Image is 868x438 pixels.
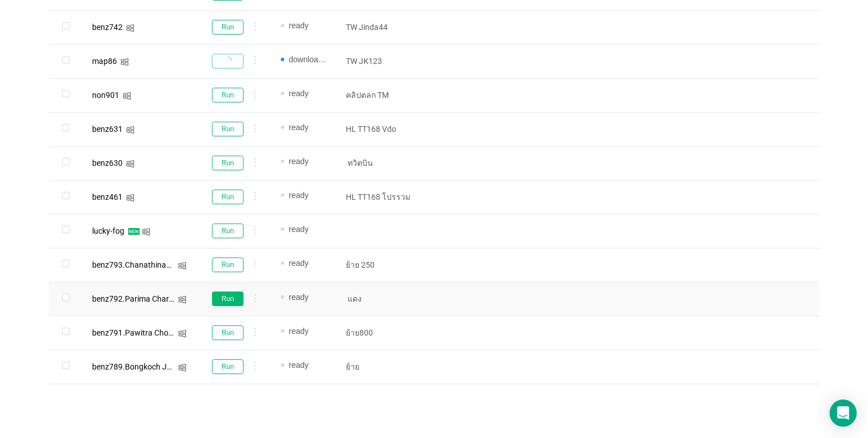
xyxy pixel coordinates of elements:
button: Run [212,291,244,306]
span: ready [289,157,309,166]
div: benz461 [92,193,123,201]
i: icon: windows [126,160,134,168]
span: ready [289,360,309,370]
div: benz630 [92,159,123,167]
span: ready [289,293,309,302]
i: icon: windows [178,363,186,372]
span: ready [289,123,309,132]
i: icon: windows [178,329,186,338]
i: icon: windows [178,295,186,304]
i: icon: windows [126,24,134,32]
i: icon: windows [126,194,134,202]
span: benz793.Chanathinad Natapiwat [92,260,210,269]
button: Run [212,257,244,272]
button: Run [212,122,244,136]
i: icon: windows [120,58,129,66]
button: Run [212,20,244,35]
button: Run [212,190,244,204]
span: แดง [346,293,363,304]
span: ready [289,259,309,268]
button: Run [212,88,244,102]
span: ready [289,327,309,336]
span: ready [289,21,309,30]
p: ย้าย800 [346,327,428,338]
button: Run [212,224,244,238]
p: HL TT168 Vdo [346,123,428,135]
span: benz791.Pawitra Chotawanich [92,328,201,337]
i: icon: windows [142,227,150,236]
p: HL TT168 โปรรวม [346,191,428,203]
button: Run [212,359,244,374]
span: downloading profile... [289,54,327,65]
p: คลิปตลก TM [346,89,428,101]
i: icon: windows [123,92,131,100]
div: map86 [92,57,117,65]
div: non901 [92,91,119,99]
span: benz792.Parima Chartpipak [92,294,191,303]
span: benz789.Bongkoch Jantarasab [92,362,203,371]
div: lucky-fog [92,227,124,235]
button: Run [212,325,244,340]
i: icon: windows [126,126,134,134]
p: TW Jinda44 [346,22,428,33]
i: icon: windows [178,261,186,270]
p: ย้าย [346,361,428,372]
div: benz742 [92,23,123,31]
p: TW JK123 [346,55,428,67]
span: ready [289,89,309,98]
p: ย้าย 250 [346,259,428,270]
span: ทวิตบิน [346,157,375,169]
span: ready [289,225,309,234]
button: Run [212,156,244,170]
span: ready [289,191,309,200]
div: benz631 [92,125,123,133]
div: Open Intercom Messenger [830,400,857,427]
